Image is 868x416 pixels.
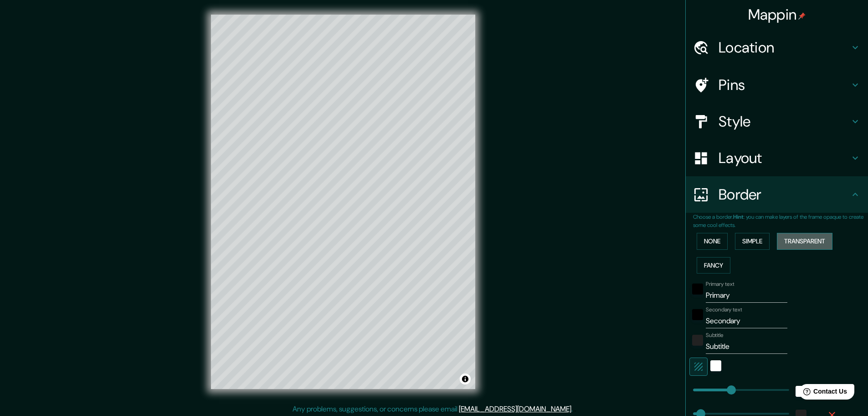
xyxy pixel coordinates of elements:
div: Location [686,29,868,66]
h4: Mappin [748,5,806,24]
div: Layout [686,140,868,176]
label: Secondary text [706,306,742,314]
label: Primary text [706,280,734,288]
button: Transparent [777,233,832,250]
button: None [697,233,728,250]
a: [EMAIL_ADDRESS][DOMAIN_NAME] [459,404,571,414]
button: black [692,284,703,295]
button: Fancy [697,257,730,274]
iframe: Help widget launcher [787,380,858,406]
h4: Border [719,185,850,204]
button: Toggle attribution [460,374,471,384]
h4: Layout [719,149,850,167]
p: Any problems, suggestions, or concerns please email . [293,404,573,415]
button: black [692,309,703,320]
div: . [573,404,574,415]
h4: Style [719,112,850,131]
button: color-222222 [692,335,703,346]
h4: Pins [719,76,850,94]
div: Style [686,103,868,140]
img: pin-icon.png [798,12,806,20]
b: Hint [733,213,744,221]
p: Choose a border. : you can make layers of the frame opaque to create some cool effects. [693,213,868,229]
label: Subtitle [706,332,724,339]
div: Pins [686,67,868,103]
h4: Location [719,38,850,57]
div: . [574,404,576,415]
button: white [710,360,721,371]
div: Border [686,176,868,213]
button: Simple [735,233,770,250]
